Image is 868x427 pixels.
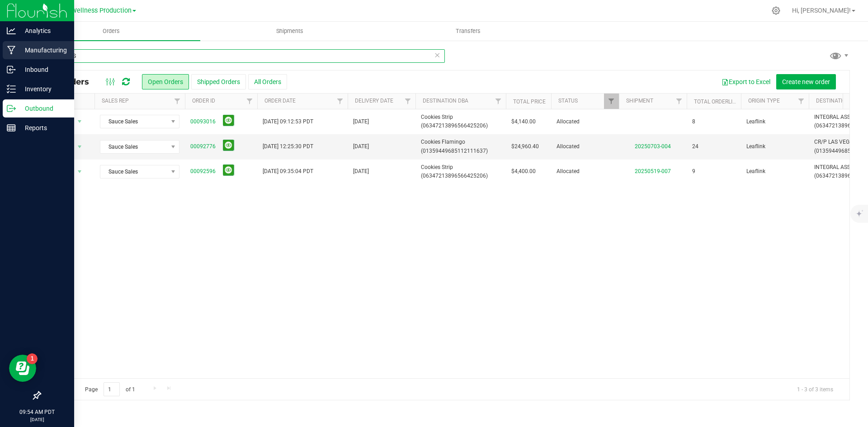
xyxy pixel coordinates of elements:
inline-svg: Analytics [7,26,16,35]
span: Leaflink [746,142,803,151]
a: Status [558,98,578,104]
inline-svg: Inbound [7,65,16,74]
span: Orders [90,27,132,35]
button: All Orders [248,74,287,89]
input: Search Order ID, Destination, Customer PO... [40,49,445,63]
span: Shipments [264,27,316,35]
inline-svg: Reports [7,123,16,132]
a: Shipment [626,98,653,104]
a: 00093016 [190,117,216,126]
span: [DATE] [353,142,369,151]
span: Leaflink [746,167,803,176]
span: select [74,165,85,178]
span: Sauce Sales [100,165,168,178]
span: select [74,141,85,153]
a: Filter [672,94,687,109]
a: Filter [333,94,348,109]
span: Sauce Sales [100,141,168,153]
span: Polaris Wellness Production [49,7,132,14]
inline-svg: Inventory [7,84,16,94]
a: Origin Type [748,98,780,104]
p: Outbound [16,103,70,114]
a: 00092596 [190,167,216,176]
span: Leaflink [746,117,803,126]
span: [DATE] 12:25:30 PDT [263,142,313,151]
span: select [74,115,85,128]
inline-svg: Manufacturing [7,46,16,55]
button: Shipped Orders [191,74,246,89]
a: Filter [242,94,257,109]
p: 09:54 AM PDT [4,408,70,416]
span: [DATE] 09:35:04 PDT [263,167,313,176]
a: Sales Rep [102,98,129,104]
p: [DATE] [4,416,70,423]
a: Shipments [200,22,379,41]
iframe: Resource center unread badge [27,353,38,364]
span: Transfers [443,27,493,35]
span: Allocated [557,142,613,151]
span: [DATE] [353,117,369,126]
div: Manage settings [770,6,782,15]
span: Clear [434,49,440,61]
a: Destination DBA [423,98,468,104]
a: Filter [794,94,809,109]
span: Sauce Sales [100,115,168,128]
span: Hi, [PERSON_NAME]! [792,7,851,14]
span: Allocated [557,117,613,126]
span: Create new order [782,78,830,85]
a: 20250519-007 [635,168,671,174]
a: Filter [401,94,415,109]
iframe: Resource center [9,355,36,382]
a: Total Orderlines [694,99,743,105]
span: 24 [692,142,698,151]
span: 9 [692,167,695,176]
a: Filter [604,94,619,109]
a: Order Date [264,98,296,104]
span: 1 - 3 of 3 items [790,382,840,396]
a: 00092776 [190,142,216,151]
span: $4,400.00 [511,167,536,176]
span: $4,140.00 [511,117,536,126]
span: Cookies Strip (06347213896566425206) [421,113,500,130]
a: Order ID [192,98,215,104]
span: 8 [692,117,695,126]
a: Delivery Date [355,98,393,104]
span: [DATE] [353,167,369,176]
a: Transfers [379,22,557,41]
p: Inbound [16,64,70,75]
p: Reports [16,122,70,133]
span: Page of 1 [77,382,142,396]
a: 20250703-004 [635,143,671,150]
a: Total Price [513,99,546,105]
a: Destination [816,98,850,104]
button: Open Orders [142,74,189,89]
p: Inventory [16,84,70,94]
span: Cookies Flamingo (01359449685112111637) [421,138,500,155]
inline-svg: Outbound [7,104,16,113]
p: Manufacturing [16,45,70,56]
button: Export to Excel [716,74,776,89]
span: [DATE] 09:12:53 PDT [263,117,313,126]
button: Create new order [776,74,836,89]
p: Analytics [16,25,70,36]
a: Orders [22,22,200,41]
span: Cookies Strip (06347213896566425206) [421,163,500,180]
span: Allocated [557,167,613,176]
span: $24,960.40 [511,142,539,151]
input: 1 [104,382,120,396]
a: Filter [491,94,506,109]
a: Filter [170,94,185,109]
